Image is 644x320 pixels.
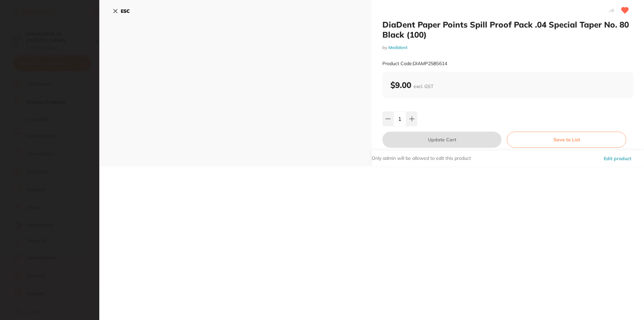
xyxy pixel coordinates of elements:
[388,45,408,50] a: Medident
[507,132,626,148] button: Save to List
[382,61,447,66] small: Product Code: DIAMP258S614
[372,155,471,162] p: Only admin will be allowed to edit this product
[382,45,633,50] small: by
[414,83,433,89] span: excl. GST
[121,8,130,14] b: ESC
[382,132,501,148] button: Update Cart
[113,5,130,17] button: ESC
[602,150,633,167] button: Edit product
[382,19,633,40] h2: DiaDent Paper Points Spill Proof Pack .04 Special Taper No. 80 Black (100)
[390,80,433,90] b: $9.00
